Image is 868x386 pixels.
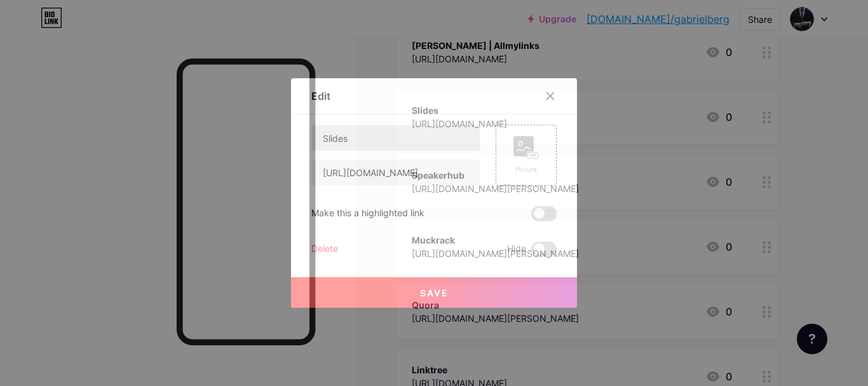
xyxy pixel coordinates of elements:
input: Title [312,125,480,151]
div: Delete [311,242,338,257]
div: Make this a highlighted link [311,206,424,221]
div: Edit [311,88,330,104]
button: Save [291,277,577,308]
span: Hide [507,242,526,257]
div: Picture [513,165,539,174]
input: URL [312,160,480,185]
span: Save [420,287,449,298]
